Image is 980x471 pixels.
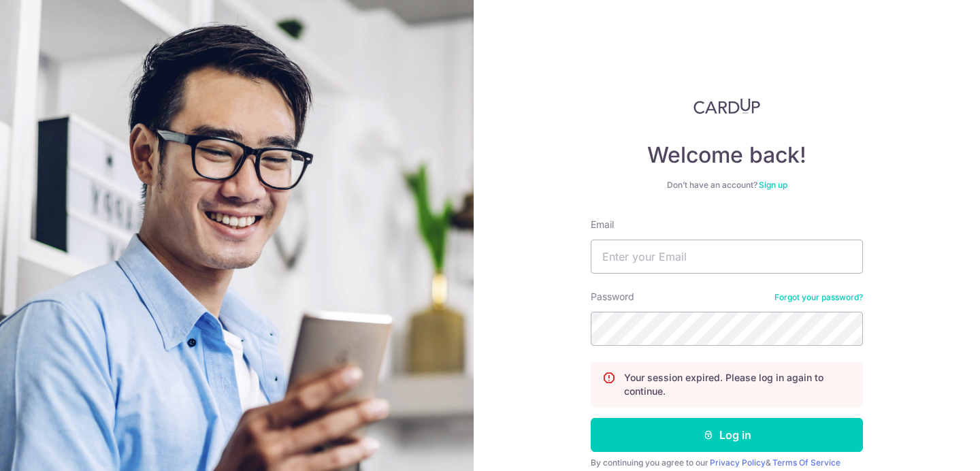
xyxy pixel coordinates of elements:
a: Terms Of Service [772,457,840,468]
button: Log in [591,418,863,452]
label: Password [591,290,634,304]
input: Enter your Email [591,240,863,274]
p: Your session expired. Please log in again to continue. [624,371,851,398]
a: Privacy Policy [710,457,766,468]
h4: Welcome back! [591,142,863,169]
label: Email [591,218,614,231]
div: Don’t have an account? [591,180,863,191]
a: Sign up [759,180,787,190]
a: Forgot your password? [774,292,863,303]
img: CardUp Logo [693,98,760,114]
div: By continuing you agree to our & [591,457,863,468]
